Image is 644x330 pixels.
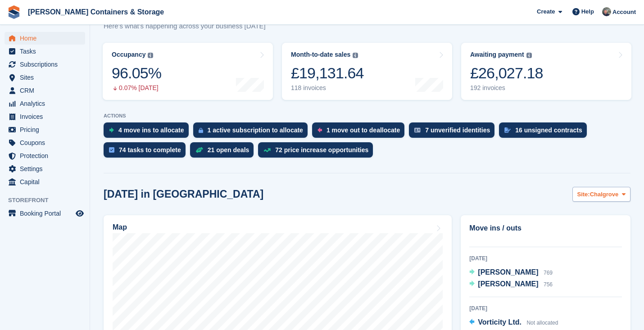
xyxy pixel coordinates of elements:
[5,176,85,188] a: menu
[74,208,85,219] a: Preview store
[20,71,74,84] span: Sites
[193,122,312,142] a: 1 active subscription to allocate
[291,51,350,59] div: Month-to-date sales
[5,45,85,58] a: menu
[537,7,555,16] span: Create
[5,110,85,123] a: menu
[312,122,409,142] a: 1 move out to deallocate
[20,84,74,97] span: CRM
[263,148,271,152] img: price_increase_opportunities-93ffe204e8149a01c8c9dc8f82e8f89637d9d84a8eef4429ea346261dce0b2c0.svg
[5,58,85,71] a: menu
[5,97,85,110] a: menu
[577,190,590,199] span: Site:
[282,43,452,100] a: Month-to-date sales £19,131.64 118 invoices
[526,320,558,326] span: Not allocated
[24,5,168,19] a: [PERSON_NAME] Containers & Storage
[258,142,377,162] a: 72 price increase opportunities
[515,127,582,134] div: 16 unsigned contracts
[103,43,273,100] a: Occupancy 96.05% 0.07% [DATE]
[20,110,74,123] span: Invoices
[20,58,74,71] span: Subscriptions
[5,207,85,220] a: menu
[104,122,193,142] a: 4 move ins to allocate
[470,64,543,82] div: £26,027.18
[112,84,161,92] div: 0.07% [DATE]
[112,64,161,82] div: 96.05%
[469,304,622,312] div: [DATE]
[8,196,90,205] span: Storefront
[190,142,259,162] a: 21 open deals
[5,84,85,97] a: menu
[469,223,622,234] h2: Move ins / outs
[208,127,303,134] div: 1 active subscription to allocate
[581,7,594,16] span: Help
[20,97,74,110] span: Analytics
[20,163,74,175] span: Settings
[20,32,74,45] span: Home
[195,147,203,153] img: deal-1b604bf984904fb50ccaf53a9ad4b4a5d6e5aea283cecdc64d6e3604feb123c2.svg
[526,53,532,58] img: icon-info-grey-7440780725fd019a000dd9b08b2336e03edf1995a4989e88bcd33f0948082b44.svg
[148,53,153,58] img: icon-info-grey-7440780725fd019a000dd9b08b2336e03edf1995a4989e88bcd33f0948082b44.svg
[478,280,538,288] span: [PERSON_NAME]
[5,32,85,45] a: menu
[5,71,85,84] a: menu
[469,267,553,279] a: [PERSON_NAME] 769
[113,223,127,231] h2: Map
[104,188,263,200] h2: [DATE] in [GEOGRAPHIC_DATA]
[7,5,21,19] img: stora-icon-8386f47178a22dfd0bd8f6a31ec36ba5ce8667c1dd55bd0f319d3a0aa187defe.svg
[118,127,184,134] div: 4 move ins to allocate
[590,190,619,199] span: Chalgrove
[544,270,553,276] span: 769
[20,45,74,58] span: Tasks
[112,51,145,59] div: Occupancy
[469,317,558,329] a: Vorticity Ltd. Not allocated
[478,268,538,276] span: [PERSON_NAME]
[602,7,611,16] img: Adam Greenhalgh
[291,64,364,82] div: £19,131.64
[104,21,272,32] p: Here's what's happening across your business [DATE]
[109,127,114,133] img: move_ins_to_allocate_icon-fdf77a2bb77ea45bf5b3d319d69a93e2d87916cf1d5bf7949dd705db3b84f3ca.svg
[544,281,553,288] span: 756
[327,127,400,134] div: 1 move out to deallocate
[20,149,74,162] span: Protection
[291,84,364,92] div: 118 invoices
[317,127,322,133] img: move_outs_to_deallocate_icon-f764333ba52eb49d3ac5e1228854f67142a1ed5810a6f6cc68b1a99e826820c5.svg
[104,113,630,119] p: ACTIONS
[572,187,631,202] button: Site: Chalgrove
[425,127,490,134] div: 7 unverified identities
[414,127,421,133] img: verify_identity-adf6edd0f0f0b5bbfe63781bf79b02c33cf7c696d77639b501bdc392416b5a36.svg
[469,254,622,262] div: [DATE]
[20,136,74,149] span: Coupons
[119,146,181,154] div: 74 tasks to complete
[5,123,85,136] a: menu
[208,146,249,154] div: 21 open deals
[470,84,543,92] div: 192 invoices
[104,142,190,162] a: 74 tasks to complete
[5,149,85,162] a: menu
[469,279,553,290] a: [PERSON_NAME] 756
[5,136,85,149] a: menu
[5,163,85,175] a: menu
[409,122,499,142] a: 7 unverified identities
[470,51,524,59] div: Awaiting payment
[199,127,203,133] img: active_subscription_to_allocate_icon-d502201f5373d7db506a760aba3b589e785aa758c864c3986d89f69b8ff3...
[353,53,358,58] img: icon-info-grey-7440780725fd019a000dd9b08b2336e03edf1995a4989e88bcd33f0948082b44.svg
[478,318,522,326] span: Vorticity Ltd.
[275,146,368,154] div: 72 price increase opportunities
[499,122,591,142] a: 16 unsigned contracts
[504,127,511,133] img: contract_signature_icon-13c848040528278c33f63329250d36e43548de30e8caae1d1a13099fd9432cc5.svg
[461,43,631,100] a: Awaiting payment £26,027.18 192 invoices
[20,176,74,188] span: Capital
[20,123,74,136] span: Pricing
[20,207,74,220] span: Booking Portal
[612,8,636,17] span: Account
[109,147,114,153] img: task-75834270c22a3079a89374b754ae025e5fb1db73e45f91037f5363f120a921f8.svg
